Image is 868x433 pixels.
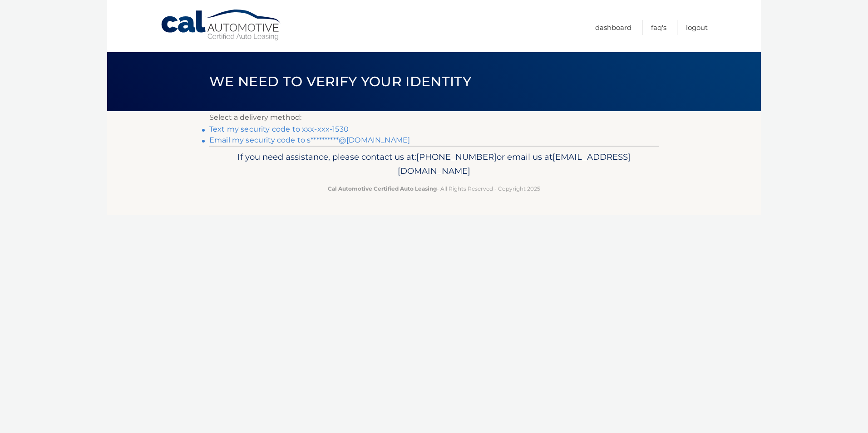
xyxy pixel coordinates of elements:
[160,9,283,41] a: Cal Automotive
[209,111,659,124] p: Select a delivery method:
[686,20,708,35] a: Logout
[215,184,653,193] p: - All Rights Reserved - Copyright 2025
[209,73,471,90] span: We need to verify your identity
[209,136,410,144] a: Email my security code to s**********@[DOMAIN_NAME]
[328,185,437,192] strong: Cal Automotive Certified Auto Leasing
[209,125,349,133] a: Text my security code to xxx-xxx-1530
[215,150,653,179] p: If you need assistance, please contact us at: or email us at
[595,20,631,35] a: Dashboard
[416,152,497,162] span: [PHONE_NUMBER]
[651,20,666,35] a: FAQ's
